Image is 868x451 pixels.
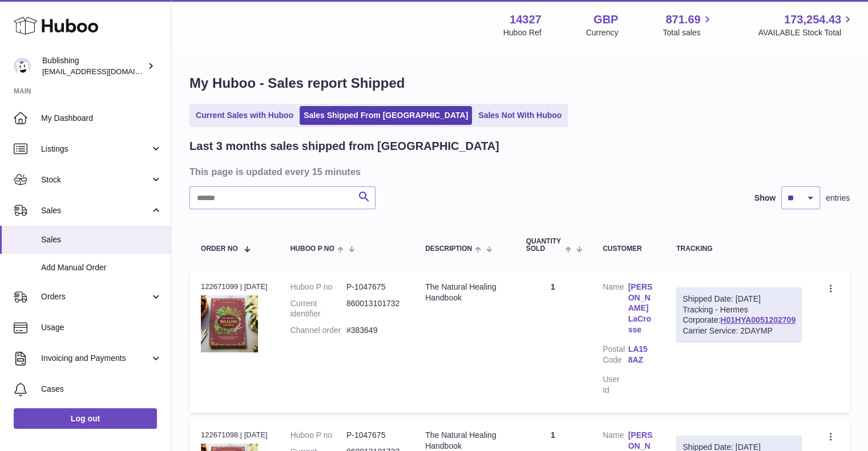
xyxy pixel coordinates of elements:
div: Bublishing [42,55,145,77]
div: Huboo Ref [503,27,542,38]
h1: My Huboo - Sales report Shipped [189,74,850,92]
div: Tracking [676,245,802,253]
h2: Last 3 months sales shipped from [GEOGRAPHIC_DATA] [189,139,499,154]
span: Sales [41,234,162,245]
a: 173,254.43 AVAILABLE Stock Total [758,12,854,38]
a: Sales Not With Huboo [474,106,566,125]
div: Carrier Service: 2DAYMP [683,326,796,336]
dd: P-1047675 [346,282,402,292]
span: Invoicing and Payments [41,353,150,364]
dd: #383649 [346,325,402,336]
a: LA15 8AZ [628,344,654,365]
span: entries [826,193,850,204]
div: 122671099 | [DATE] [201,282,268,292]
a: H01HYA0051202709 [720,315,796,324]
span: Listings [41,144,150,155]
span: Description [425,245,472,253]
div: Customer [603,245,653,253]
div: Currency [586,27,619,38]
div: 122671098 | [DATE] [201,430,268,440]
img: 1749741825.png [201,295,258,352]
dt: Huboo P no [290,282,346,292]
dt: Channel order [290,325,346,336]
div: The Natural Healing Handbook [425,282,503,303]
span: Orders [41,291,150,302]
strong: GBP [594,12,618,27]
span: Huboo P no [290,245,334,253]
a: Current Sales with Huboo [192,106,297,125]
span: Quantity Sold [526,238,562,253]
dd: P-1047675 [346,430,402,441]
span: My Dashboard [41,113,162,124]
label: Show [754,193,776,204]
a: 871.69 Total sales [663,12,713,38]
span: Usage [41,322,162,333]
dd: 860013101732 [346,298,402,320]
dt: Name [603,282,628,338]
span: Add Manual Order [41,262,162,273]
span: Sales [41,205,150,216]
div: Tracking - Hermes Corporate: [676,287,802,343]
span: Stock [41,174,150,185]
dt: Postal Code [603,344,628,368]
dt: Current identifier [290,298,346,320]
img: jam@bublishing.com [14,58,31,75]
span: 871.69 [665,12,700,27]
span: AVAILABLE Stock Total [758,27,854,38]
a: Log out [14,408,157,429]
dt: User Id [603,374,628,396]
a: [PERSON_NAME] LaCrosse [628,282,654,335]
span: Cases [41,384,162,395]
span: 173,254.43 [784,12,841,27]
a: Sales Shipped From [GEOGRAPHIC_DATA] [300,106,472,125]
span: Total sales [663,27,713,38]
strong: 14327 [510,12,542,27]
span: Order No [201,245,238,253]
dt: Huboo P no [290,430,346,441]
h3: This page is updated every 15 minutes [189,165,847,178]
span: [EMAIL_ADDRESS][DOMAIN_NAME] [42,67,168,76]
div: Shipped Date: [DATE] [683,294,796,304]
td: 1 [515,270,591,413]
